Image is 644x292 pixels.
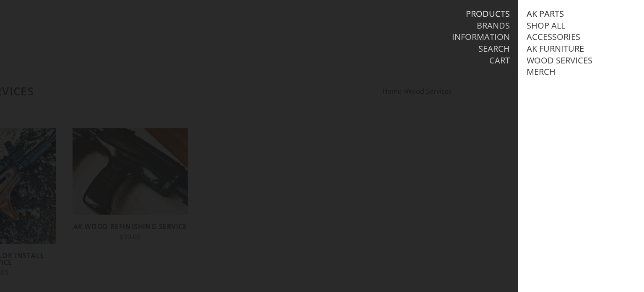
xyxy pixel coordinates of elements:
a: Cart [489,55,510,66]
a: AK Furniture [527,43,584,54]
a: Shop All [527,20,565,31]
a: Accessories [527,32,580,42]
a: Products [466,8,510,19]
a: Merch [527,66,556,77]
a: Wood Services [527,55,592,66]
a: Information [452,32,510,42]
a: AK Parts [527,8,564,19]
a: Brands [477,20,510,31]
a: Search [478,43,510,54]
